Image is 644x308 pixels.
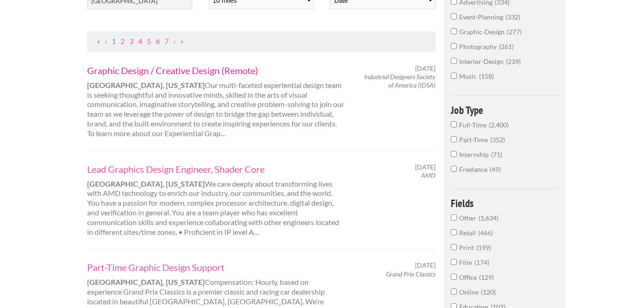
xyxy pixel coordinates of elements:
[459,151,491,158] span: Internship
[491,151,502,158] span: 71
[415,261,436,270] span: [DATE]
[147,37,151,45] a: Page 5
[459,43,499,50] span: photography
[129,37,133,45] a: Page 3
[451,73,457,79] input: music158
[87,64,345,76] a: Graphic Design / Creative Design (Remote)
[479,72,494,80] span: 158
[459,121,489,129] span: Full-Time
[476,244,491,251] span: 199
[79,163,353,237] div: We care deeply about transforming lives with AMD technology to enrich our industry, our communiti...
[421,171,436,179] em: AMD
[87,81,205,89] strong: [GEOGRAPHIC_DATA], [US_STATE]
[97,37,100,45] span: First Page
[451,136,457,142] input: Part-Time352
[180,37,183,45] a: Last Page, Page 274
[459,288,481,296] span: Online
[156,37,160,45] a: Page 6
[459,13,505,21] span: event-planning
[459,244,476,251] span: Print
[105,37,107,45] span: Previous Page
[451,274,457,280] input: Office129
[364,73,436,89] em: Industrial Designers Society of America (IDSA)
[459,165,490,173] span: Freelance
[479,273,494,281] span: 129
[386,270,436,278] em: Grand Prix Classics
[505,13,520,21] span: 332
[87,163,345,175] a: Lead Graphics Design Engineer, Shader Core
[173,37,176,45] a: Next Page
[490,165,501,173] span: 49
[451,214,457,220] input: Other1,634
[474,258,489,266] span: 174
[489,121,509,129] span: 2,400
[87,261,345,273] a: Part-Time Graphic Design Support
[459,273,479,281] span: Office
[459,258,474,266] span: Film
[490,136,505,144] span: 352
[451,105,559,115] h4: Job Type
[451,43,457,49] input: photography261
[138,37,142,45] a: Page 4
[451,166,457,172] input: Freelance49
[87,277,205,286] strong: [GEOGRAPHIC_DATA], [US_STATE]
[415,163,436,171] span: [DATE]
[451,259,457,265] input: Film174
[481,288,496,296] span: 120
[459,136,490,144] span: Part-Time
[499,43,514,50] span: 261
[506,57,521,65] span: 239
[79,64,353,138] div: Our multi-faceted experiential design team is seeking thoughtful and innovative minds, skilled in...
[459,72,479,80] span: music
[459,57,506,65] span: interior-design
[415,64,436,73] span: [DATE]
[112,37,116,45] a: Page 1
[479,214,499,222] span: 1,634
[451,151,457,157] input: Internship71
[451,121,457,127] input: Full-Time2,400
[451,198,559,208] h4: Fields
[87,179,205,188] strong: [GEOGRAPHIC_DATA], [US_STATE]
[459,229,478,237] span: Retail
[459,28,507,36] span: graphic-design
[451,289,457,295] input: Online120
[451,13,457,19] input: event-planning332
[459,214,479,222] span: Other
[164,37,169,45] a: Page 7
[451,229,457,235] input: Retail466
[451,58,457,64] input: interior-design239
[478,229,493,237] span: 466
[120,37,125,45] a: Page 2
[451,28,457,34] input: graphic-design277
[451,244,457,250] input: Print199
[507,28,522,36] span: 277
